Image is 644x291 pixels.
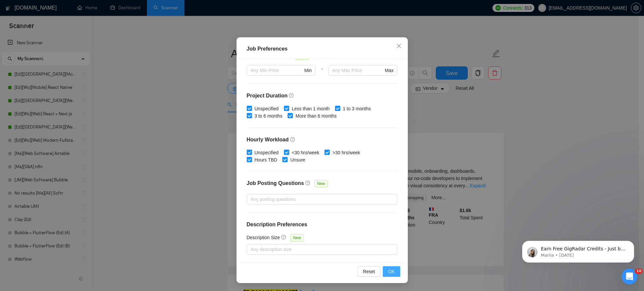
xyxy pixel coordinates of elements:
span: Max [385,67,393,74]
span: question-circle [305,180,311,186]
iframe: Intercom live chat [622,269,637,284]
span: Hours TBD [252,156,280,164]
span: >30 hrs/week [330,149,363,156]
h4: Description Preferences [247,221,398,229]
span: Reset [363,268,375,275]
button: Reset [358,266,380,277]
span: close [396,43,402,49]
span: question-circle [290,137,295,142]
input: Any Min Price [251,67,303,74]
h4: Job Posting Questions [247,179,304,187]
span: question-circle [281,235,287,240]
h4: Hourly Workload [247,136,398,144]
span: New [291,234,304,241]
span: <30 hrs/week [289,149,322,156]
iframe: Intercom notifications message [512,227,644,273]
div: - [316,65,328,84]
span: Min [304,67,312,74]
span: OK [388,268,395,275]
span: 10 [635,269,643,274]
span: Less than 1 month [289,105,332,112]
h5: Description Size [247,234,280,241]
span: 1 to 3 months [340,105,374,112]
span: More than 6 months [293,112,339,120]
button: Close [390,37,408,55]
span: Unspecified [252,149,281,156]
span: question-circle [289,93,294,98]
div: Job Preferences [247,45,398,53]
input: Any Max Price [332,67,383,74]
h4: Project Duration [247,92,398,100]
button: OK [383,266,400,277]
span: Unsure [288,156,308,164]
span: 3 to 6 months [252,112,285,120]
span: Unspecified [252,105,281,112]
span: New [315,180,328,187]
